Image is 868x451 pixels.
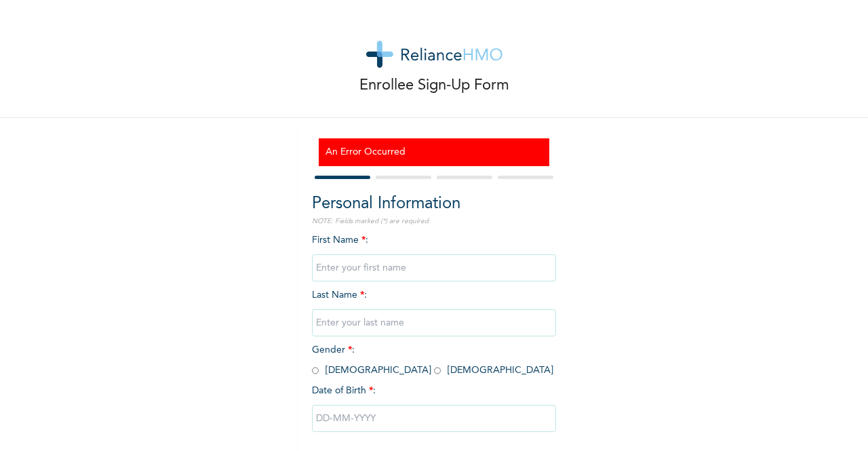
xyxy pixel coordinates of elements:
input: Enter your first name [312,254,556,281]
span: Date of Birth : [312,384,376,398]
input: DD-MM-YYYY [312,405,556,432]
span: Last Name : [312,290,556,328]
span: Gender : [DEMOGRAPHIC_DATA] [DEMOGRAPHIC_DATA] [312,345,553,375]
h3: An Error Occurred [325,145,542,159]
h2: Personal Information [312,192,556,216]
p: NOTE: Fields marked (*) are required [312,216,556,227]
p: Enrollee Sign-Up Form [359,75,509,97]
input: Enter your last name [312,309,556,336]
span: First Name : [312,235,556,273]
img: logo [366,41,502,68]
